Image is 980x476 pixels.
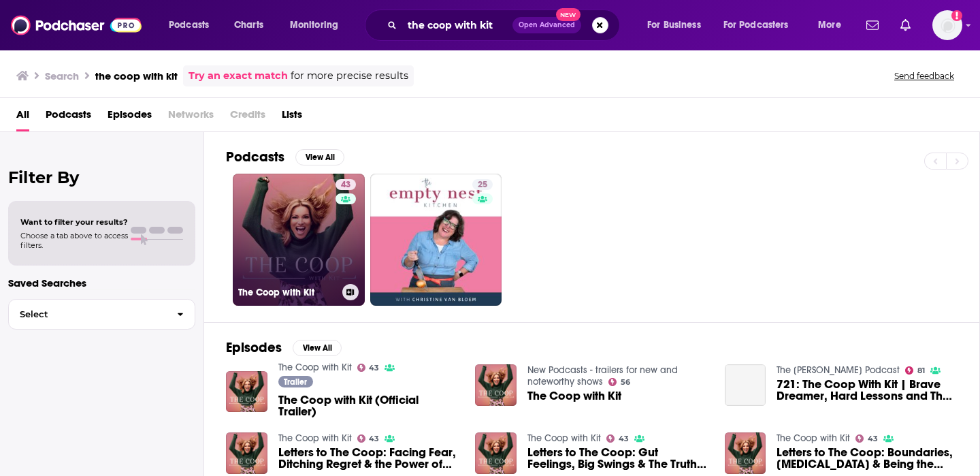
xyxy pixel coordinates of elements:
[46,104,91,131] a: Podcasts
[369,436,379,442] span: 43
[378,10,633,41] div: Search podcasts, credits, & more...
[278,394,459,417] a: The Coop with Kit (Official Trailer)
[818,16,841,35] span: More
[11,12,142,38] img: Podchaser - Follow, Share and Rate Podcasts
[295,149,344,165] button: View All
[647,16,701,35] span: For Business
[284,378,307,386] span: Trailer
[278,432,352,444] a: The Coop with Kit
[472,179,493,190] a: 25
[777,432,850,444] a: The Coop with Kit
[45,69,79,82] h3: Search
[808,14,858,36] button: open menu
[16,104,29,131] a: All
[230,104,265,131] span: Credits
[168,104,214,131] span: Networks
[226,371,267,413] img: The Coop with Kit (Official Trailer)
[723,16,789,35] span: For Podcasters
[8,168,195,187] h2: Filter By
[189,68,288,84] a: Try an exact match
[278,362,352,373] a: The Coop with Kit
[226,148,284,165] h2: Podcasts
[895,14,916,37] a: Show notifications dropdown
[638,14,718,36] button: open menu
[527,447,708,470] a: Letters to The Coop: Gut Feelings, Big Swings & The Truth About Imposter Syndrome
[8,276,195,289] p: Saved Searches
[357,434,380,443] a: 43
[20,231,128,250] span: Choose a tab above to access filters.
[556,8,581,21] span: New
[715,14,808,36] button: open menu
[293,340,342,356] button: View All
[777,379,958,402] a: 721: The Coop With Kit | Brave Dreamer, Hard Lessons and The Questions That Change Everything
[95,69,178,82] h3: the coop with kit
[890,70,958,82] button: Send feedback
[280,14,356,36] button: open menu
[868,436,878,442] span: 43
[278,447,459,470] a: Letters to The Coop: Facing Fear, Ditching Regret & the Power of Girlfriends
[777,364,900,376] a: The Rachel Hollis Podcast
[608,378,630,386] a: 56
[282,104,302,131] a: Lists
[527,432,601,444] a: The Coop with Kit
[777,447,958,470] span: Letters to The Coop: Boundaries, [MEDICAL_DATA] & Being the Lead in Your Own Story
[336,179,356,190] a: 43
[226,148,344,165] a: PodcastsView All
[238,287,337,298] h3: The Coop with Kit
[226,339,342,356] a: EpisodesView All
[905,366,925,375] a: 81
[402,14,512,36] input: Search podcasts, credits, & more...
[341,178,350,192] span: 43
[478,178,487,192] span: 25
[861,14,884,37] a: Show notifications dropdown
[855,434,878,443] a: 43
[226,432,267,474] img: Letters to The Coop: Facing Fear, Ditching Regret & the Power of Girlfriends
[725,364,766,406] a: 721: The Coop With Kit | Brave Dreamer, Hard Lessons and The Questions That Change Everything
[369,365,379,371] span: 43
[725,432,766,474] img: Letters to The Coop: Boundaries, Brain Fog & Being the Lead in Your Own Story
[932,10,962,40] span: Logged in as sophiak
[527,390,621,402] a: The Coop with Kit
[8,299,195,330] button: Select
[619,436,629,442] span: 43
[512,17,581,33] button: Open AdvancedNew
[527,364,678,387] a: New Podcasts - trailers for new and noteworthy shows
[951,10,962,21] svg: Add a profile image
[606,434,629,443] a: 43
[234,16,263,35] span: Charts
[519,22,575,29] span: Open Advanced
[917,368,925,374] span: 81
[475,364,517,406] img: The Coop with Kit
[169,16,209,35] span: Podcasts
[621,379,630,385] span: 56
[291,68,408,84] span: for more precise results
[475,432,517,474] img: Letters to The Coop: Gut Feelings, Big Swings & The Truth About Imposter Syndrome
[108,104,152,131] a: Episodes
[159,14,227,36] button: open menu
[226,339,282,356] h2: Episodes
[357,364,380,372] a: 43
[370,174,502,306] a: 25
[777,447,958,470] a: Letters to The Coop: Boundaries, Brain Fog & Being the Lead in Your Own Story
[932,10,962,40] button: Show profile menu
[9,310,166,319] span: Select
[225,14,272,36] a: Charts
[20,217,128,227] span: Want to filter your results?
[290,16,338,35] span: Monitoring
[233,174,365,306] a: 43The Coop with Kit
